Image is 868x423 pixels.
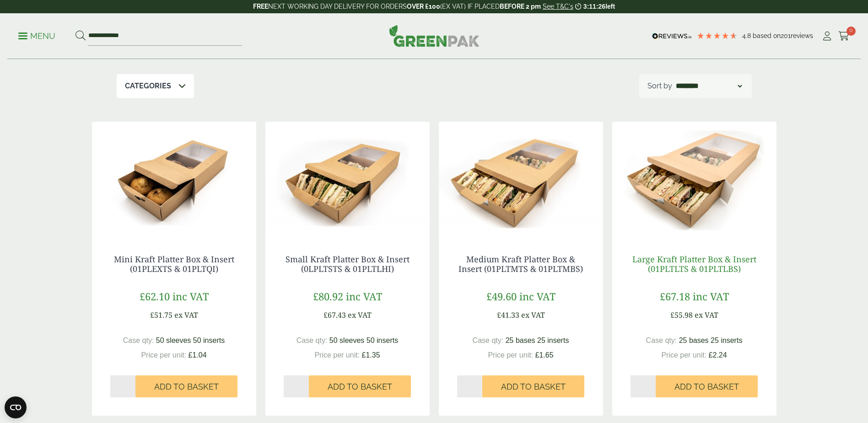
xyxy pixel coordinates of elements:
span: 0 [846,27,856,36]
a: Small Kraft Platter Box & Insert (0LPLTSTS & 01PLTLHI) [286,254,410,275]
p: Sort by [647,81,672,92]
span: £1.35 [362,351,380,359]
span: Add to Basket [328,382,392,392]
a: Mini Kraft Platter Box & Insert (01PLEXTS & 01PLTQI) [114,254,234,275]
span: £1.65 [535,351,554,359]
span: 201 [781,32,791,39]
span: £67.18 [660,289,690,303]
span: inc VAT [519,289,555,303]
span: ex VAT [521,310,545,320]
span: £55.98 [670,310,693,320]
span: Price per unit: [661,351,706,359]
img: REVIEWS.io [652,33,692,39]
select: Shop order [674,81,744,92]
span: left [605,3,615,10]
span: inc VAT [346,289,382,303]
span: ex VAT [695,310,718,320]
span: £51.75 [150,310,173,320]
span: Price per unit: [141,351,186,359]
button: Add to Basket [135,375,237,397]
span: Case qty: [646,336,677,344]
p: Menu [18,31,55,42]
a: See T&C's [543,3,573,10]
span: 50 sleeves 50 inserts [156,336,225,344]
span: Case qty: [297,336,328,344]
a: Large Kraft Platter Box & Insert (01PLTLTS & 01PLTLBS) [632,254,756,275]
img: medium platter boxes [265,122,430,236]
span: £62.10 [140,289,170,303]
span: ex VAT [174,310,198,320]
i: Cart [838,32,850,41]
span: £49.60 [486,289,517,303]
span: £1.04 [189,351,207,359]
span: Price per unit: [488,351,533,359]
button: Add to Basket [309,375,411,397]
span: reviews [791,32,813,39]
span: £41.33 [497,310,519,320]
strong: FREE [253,3,268,10]
i: My Account [821,32,833,41]
span: Add to Basket [674,382,739,392]
a: Medium Kraft Platter Box & Insert (01PLTMTS & 01PLTMBS) [458,254,583,275]
img: IMG_4535 [92,122,256,236]
strong: BEFORE 2 pm [500,3,541,10]
img: Large Platter Sandwiches open [612,122,776,236]
div: 4.79 Stars [696,32,738,40]
p: Categories [125,81,171,92]
span: Add to Basket [154,382,219,392]
span: £67.43 [323,310,346,320]
img: GreenPak Supplies [389,25,480,47]
span: Based on [753,32,781,39]
span: £80.92 [313,289,343,303]
strong: OVER £100 [407,3,440,10]
span: Add to Basket [501,382,566,392]
span: Case qty: [123,336,154,344]
span: inc VAT [173,289,209,303]
span: £2.24 [709,351,727,359]
span: inc VAT [693,289,729,303]
span: Price per unit: [314,351,360,359]
span: 3:11:26 [583,3,605,10]
span: ex VAT [348,310,372,320]
span: Case qty: [473,336,504,344]
button: Add to Basket [482,375,584,397]
a: Menu [18,31,55,40]
span: 25 bases 25 inserts [506,336,569,344]
span: 4.8 [742,32,753,39]
button: Open CMP widget [5,396,27,418]
img: medium platter boxes [439,122,603,236]
span: 50 sleeves 50 inserts [329,336,398,344]
a: 0 [838,29,850,43]
button: Add to Basket [656,375,758,397]
span: 25 bases 25 inserts [679,336,743,344]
